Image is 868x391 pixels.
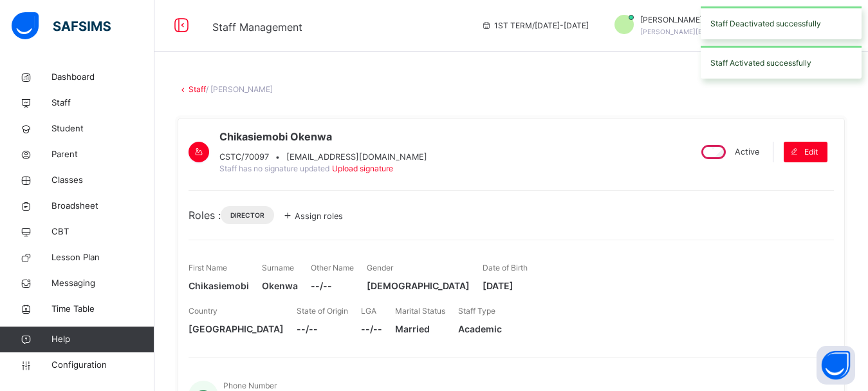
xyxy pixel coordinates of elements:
span: Okenwa [262,279,298,292]
span: Surname [262,263,294,272]
span: Upload signature [332,164,393,173]
span: Gender [367,263,393,272]
span: State of Origin [297,306,348,316]
span: Chikasiemobi [189,279,249,292]
span: [EMAIL_ADDRESS][DOMAIN_NAME] [286,151,427,163]
span: Broadsheet [51,200,154,213]
span: CSTC/70097 [219,151,269,163]
span: --/-- [297,322,348,336]
span: Classes [51,174,154,187]
span: / [PERSON_NAME] [206,84,273,94]
span: Married [395,322,445,336]
span: Configuration [51,359,154,372]
span: [DATE] [483,279,528,292]
span: [PERSON_NAME] Akinfolarin [640,14,809,26]
span: LGA [361,306,376,316]
span: Staff Type [458,306,495,316]
a: Staff [189,84,206,94]
span: Phone Number [223,381,277,390]
div: AbiodunAkinfolarin [602,14,837,37]
span: Other Name [311,263,354,272]
span: [DEMOGRAPHIC_DATA] [367,279,470,292]
span: CBT [51,225,154,238]
span: Staff [51,97,154,110]
button: Open asap [817,346,855,385]
span: --/-- [361,322,382,336]
div: Staff Deactivated successfully [701,6,862,39]
span: Edit [804,146,818,158]
div: Staff Activated successfully [701,46,862,79]
span: Roles : [189,207,221,223]
img: safsims [12,12,111,39]
span: First Name [189,263,227,272]
span: Chikasiemobi Okenwa [219,129,427,144]
span: session/term information [481,20,589,32]
span: Academic [458,322,502,336]
span: Country [189,306,217,316]
span: Parent [51,148,154,161]
span: Date of Birth [483,263,528,272]
span: Lesson Plan [51,251,154,264]
span: Staff Management [212,21,302,33]
span: Student [51,122,154,135]
span: Dashboard [51,71,154,84]
span: Active [735,147,759,157]
span: --/-- [311,279,354,292]
span: Staff has no signature updated [219,164,329,173]
span: DIRECTOR [230,211,264,220]
span: Messaging [51,277,154,290]
span: Time Table [51,303,154,316]
div: • [219,151,427,163]
span: [PERSON_NAME][EMAIL_ADDRESS][DOMAIN_NAME] [640,28,809,35]
span: Assign roles [295,211,343,221]
span: Marital Status [395,306,445,316]
span: [GEOGRAPHIC_DATA] [189,322,284,336]
span: Help [51,333,154,346]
